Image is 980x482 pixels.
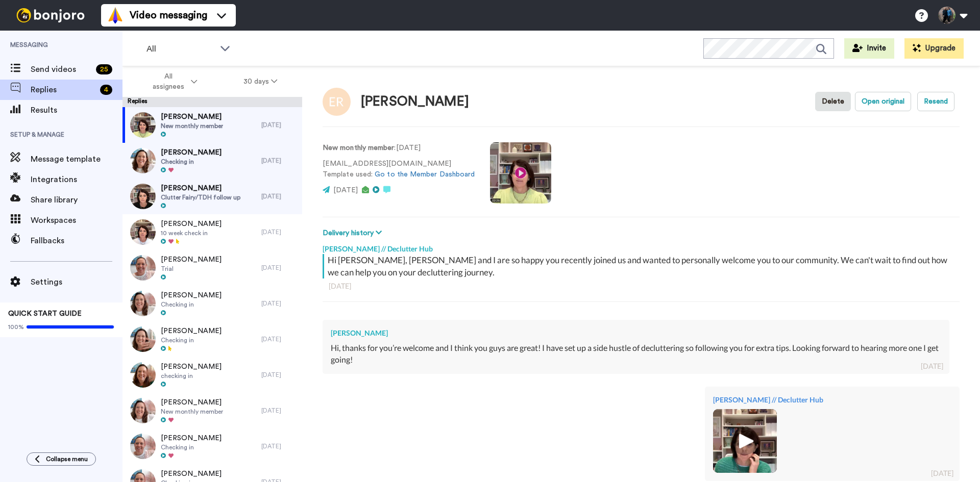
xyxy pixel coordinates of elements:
div: [DATE] [261,264,297,272]
span: QUICK START GUIDE [8,310,82,317]
a: [PERSON_NAME]Clutter Fairy/TDH follow up[DATE] [122,179,302,214]
span: New monthly member [161,122,223,130]
img: dc413325-c392-4471-87b8-991c8caabc10-thumb.jpg [130,434,156,459]
img: vm-color.svg [107,7,124,23]
img: c4fd2701-45b2-4e47-a326-84a585e1a141-thumb.jpg [130,148,156,173]
span: Collapse menu [46,455,88,463]
span: Replies [31,84,96,96]
span: Workspaces [31,214,122,226]
span: [PERSON_NAME] [161,219,222,229]
img: 066ad137-1beb-423d-848d-242935c0bea8-thumb.jpg [130,255,156,281]
span: Message template [31,153,122,165]
span: [PERSON_NAME] [161,326,222,336]
a: [PERSON_NAME]Checking in[DATE] [122,143,302,179]
span: [PERSON_NAME] [161,469,222,479]
div: [DATE] [261,121,297,129]
p: : [DATE] [323,143,475,154]
span: Checking in [161,336,222,344]
span: Send videos [31,63,92,75]
span: All assignees [148,71,189,92]
button: Open original [855,92,911,111]
button: Resend [917,92,954,111]
span: Integrations [31,173,122,186]
div: [DATE] [329,281,953,291]
div: [DATE] [261,157,297,165]
img: 6e5e99a7-685c-4e4d-b961-5d3c2e9423d2-thumb.jpg [130,326,156,352]
img: 44c8e8ed-d27f-4910-95e9-b3f2049b5e25-thumb.jpg [130,362,156,388]
a: [PERSON_NAME]Trial[DATE] [122,250,302,286]
img: e5146490-2b40-4429-bf88-1a75cca6dfe1-thumb.jpg [130,219,156,245]
div: [PERSON_NAME] // Declutter Hub [713,395,951,405]
a: [PERSON_NAME]checking in[DATE] [122,357,302,393]
a: [PERSON_NAME]Checking in[DATE] [122,428,302,464]
span: Checking in [161,300,222,309]
button: Delivery history [323,227,385,239]
p: [EMAIL_ADDRESS][DOMAIN_NAME] Template used: [323,159,475,180]
a: [PERSON_NAME]New monthly member[DATE] [122,107,302,143]
div: 25 [96,64,112,74]
button: Collapse menu [27,452,96,466]
img: 8d8ebfc7-6d82-4cbf-bebf-12eade613950-thumb.jpg [713,409,777,473]
button: Invite [844,38,894,59]
div: [PERSON_NAME] // Declutter Hub [323,239,960,254]
div: [DATE] [261,335,297,343]
span: All [146,43,215,55]
a: [PERSON_NAME]New monthly member[DATE] [122,393,302,428]
span: Fallbacks [31,235,122,247]
div: Replies [122,97,302,107]
strong: New monthly member [323,144,394,151]
span: [PERSON_NAME] [161,147,222,158]
span: 100% [8,323,24,331]
span: [PERSON_NAME] [161,433,222,443]
span: Checking in [161,158,222,166]
span: [PERSON_NAME] [161,362,222,372]
div: [DATE] [261,371,297,379]
a: [PERSON_NAME]Checking in[DATE] [122,321,302,357]
div: [DATE] [261,192,297,200]
span: Trial [161,265,222,273]
span: [PERSON_NAME] [161,397,223,408]
img: 6472545b-cbe3-45e3-9519-1c19421f6008-thumb.jpg [130,184,156,209]
span: Settings [31,276,122,288]
span: Checking in [161,443,222,451]
img: Image of Elissa Robinson [323,88,351,116]
button: All assignees [125,67,220,96]
span: [DATE] [333,187,358,194]
div: [DATE] [921,361,943,371]
div: [DATE] [261,442,297,450]
span: Video messaging [130,8,207,22]
div: [PERSON_NAME] [361,94,469,109]
span: [PERSON_NAME] [161,255,222,265]
div: Hi [PERSON_NAME], [PERSON_NAME] and I are so happy you recently joined us and wanted to personall... [328,254,957,278]
div: [DATE] [261,228,297,236]
div: [DATE] [261,407,297,415]
span: Results [31,104,122,116]
div: [DATE] [931,468,953,478]
span: checking in [161,372,222,380]
span: [PERSON_NAME] [161,290,222,300]
div: [DATE] [261,299,297,308]
a: [PERSON_NAME]10 week check in[DATE] [122,214,302,250]
div: 4 [100,85,112,95]
button: 30 days [220,72,301,91]
div: [PERSON_NAME] [331,328,941,338]
div: Hi, thanks for you’re welcome and I think you guys are great! I have set up a side hustle of decl... [331,342,941,366]
img: f89465b3-d904-48ef-a8fd-a40a522bf98b-thumb.jpg [130,398,156,423]
span: New monthly member [161,408,223,416]
img: bj-logo-header-white.svg [12,8,89,22]
span: Clutter Fairy/TDH follow up [161,193,240,201]
button: Delete [815,92,851,111]
a: [PERSON_NAME]Checking in[DATE] [122,286,302,321]
button: Upgrade [904,38,964,59]
a: Go to the Member Dashboard [375,171,475,178]
img: 669cadde-6fd9-4cb1-aeb3-f96c13e70908-thumb.jpg [130,112,156,138]
img: 34178061-7cc1-44a0-98ab-3388e7ffa30a-thumb.jpg [130,291,156,316]
span: [PERSON_NAME] [161,112,223,122]
span: Share library [31,194,122,206]
img: ic_play_thick.png [731,427,759,455]
span: [PERSON_NAME] [161,183,240,193]
span: 10 week check in [161,229,222,237]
